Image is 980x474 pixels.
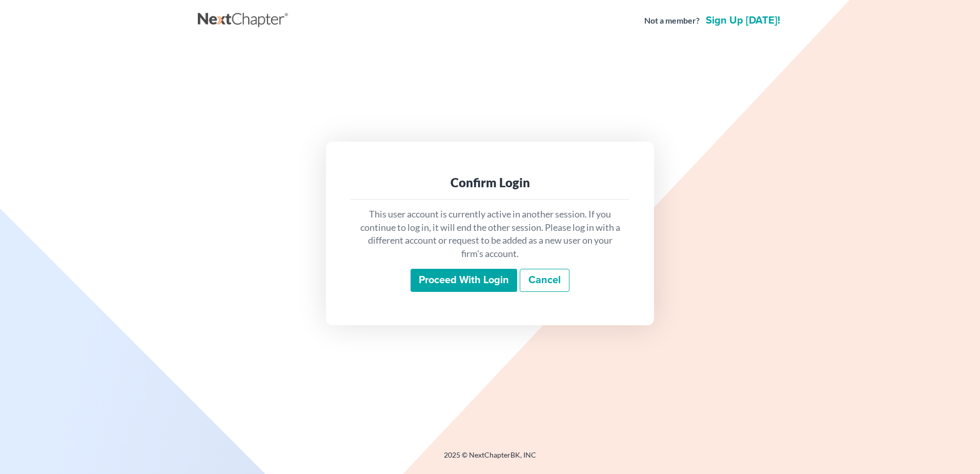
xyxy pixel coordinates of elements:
[520,269,569,292] a: Cancel
[198,450,782,468] div: 2025 © NextChapterBK, INC
[644,15,700,27] strong: Not a member?
[411,269,517,292] input: Proceed with login
[359,208,621,261] p: This user account is currently active in another session. If you continue to log in, it will end ...
[359,174,621,191] div: Confirm Login
[704,15,782,26] a: Sign up [DATE]!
